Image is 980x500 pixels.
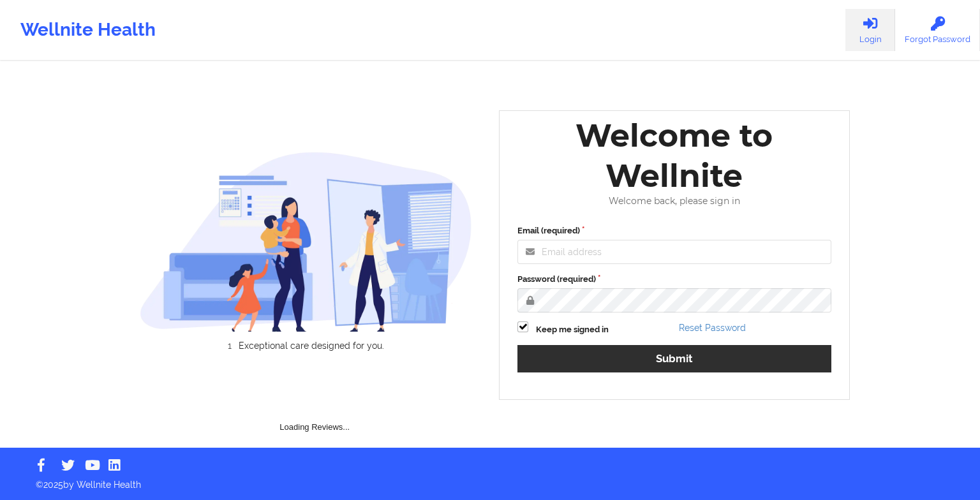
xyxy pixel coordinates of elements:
[679,323,746,333] a: Reset Password
[27,469,953,491] p: © 2025 by Wellnite Health
[517,273,831,286] label: Password (required)
[517,224,831,237] label: Email (required)
[895,9,980,51] a: Forgot Password
[517,345,831,372] button: Submit
[151,341,472,351] li: Exceptional care designed for you.
[140,372,491,434] div: Loading Reviews...
[517,240,831,264] input: Email address
[509,115,840,196] div: Welcome to Wellnite
[140,151,473,332] img: wellnite-auth-hero_200.c722682e.png
[845,9,895,51] a: Login
[509,196,840,207] div: Welcome back, please sign in
[536,323,609,336] label: Keep me signed in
